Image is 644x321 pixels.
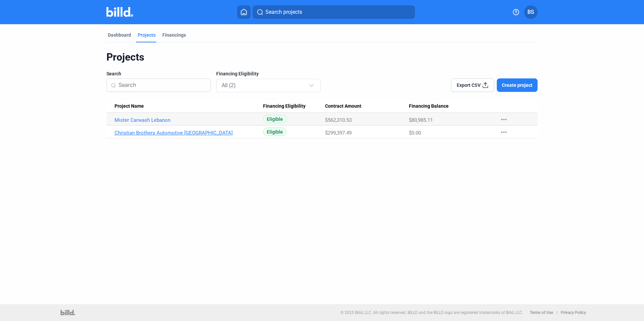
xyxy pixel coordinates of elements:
div: Project Name [115,103,263,109]
span: Eligible [263,128,287,136]
span: Contract Amount [325,103,361,109]
span: Eligible [263,115,287,123]
span: Financing Eligibility [216,70,259,77]
button: Export CSV [451,78,494,92]
mat-select-trigger: All (2) [222,82,236,88]
span: $562,310.53 [325,117,352,123]
span: BS [527,8,534,16]
span: Create project [502,82,533,88]
span: $299,397.49 [325,130,352,136]
b: Terms of Use [530,310,553,315]
div: Contract Amount [325,103,409,109]
img: Billd Company Logo [106,7,133,17]
span: Financing Balance [409,103,449,109]
span: $0.00 [409,130,421,136]
input: Search [119,78,206,92]
img: logo [61,310,75,315]
b: Privacy Policy [561,310,586,315]
div: Financing Eligibility [263,103,325,109]
mat-icon: more_horiz [500,128,508,136]
div: Financing Balance [409,103,493,109]
a: Christian Brothers Automotive [GEOGRAPHIC_DATA] [115,130,263,136]
span: $80,985.11 [409,117,433,123]
p: © 2025 Billd, LLC. All rights reserved. BILLD and the BILLD logo are registered trademarks of Bil... [341,310,523,315]
p: | [556,310,557,315]
span: Search projects [265,8,302,16]
a: Mister Carwash Lebanon [115,117,263,123]
span: Search [106,70,121,77]
button: Search projects [253,5,415,19]
div: Dashboard [108,32,131,38]
button: Create project [497,78,538,92]
mat-icon: more_horiz [500,115,508,123]
div: Financings [162,32,186,38]
span: Export CSV [457,82,481,88]
div: Projects [138,32,156,38]
span: Project Name [115,103,144,109]
div: Projects [106,51,538,64]
span: Financing Eligibility [263,103,305,109]
button: BS [524,5,538,19]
